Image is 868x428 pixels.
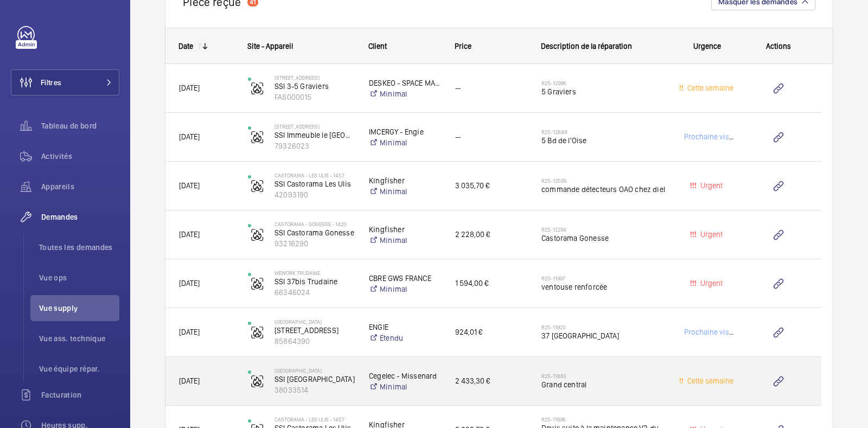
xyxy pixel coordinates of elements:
span: -- [455,82,527,94]
span: [DATE] [179,328,200,336]
h2: R25-12599 [541,177,666,184]
p: Castorama - LES ULIS - 1457 [275,416,355,423]
span: Vue supply [39,303,119,314]
div: Date [178,42,193,50]
span: 2 228,00 € [455,228,527,241]
p: Kingfisher [369,224,441,235]
span: Description de la réparation [541,42,632,50]
p: Castorama - LES ULIS - 1457 [275,172,355,178]
span: Actions [766,42,791,50]
p: 85864390 [275,336,355,347]
p: DESKEO - SPACE MANAGEMENT [369,78,441,88]
span: 2 433,30 € [455,375,527,387]
span: Cette semaine [685,84,733,92]
p: [STREET_ADDRESS] [275,325,355,336]
span: Vue ass. technique [39,333,119,344]
p: SSI 3-5 Graviers [275,81,355,92]
p: CBRE GWS FRANCE [369,273,441,284]
span: Appareils [41,181,119,192]
p: Kingfisher [369,175,441,186]
span: Prochaine visite [682,132,737,141]
span: [DATE] [179,84,200,92]
p: SSI Castorama Gonesse [275,227,355,238]
p: 79326023 [275,140,355,151]
span: [DATE] [179,279,200,288]
span: -- [455,131,527,143]
p: 42093190 [275,189,355,200]
a: Minimal [369,137,441,148]
span: Castorama Gonesse [541,233,666,244]
span: Vue équipe répar. [39,363,119,374]
span: Tableau de bord [41,120,119,131]
p: ENGIE [369,322,441,333]
p: [GEOGRAPHIC_DATA] [275,367,355,374]
span: Facturation [41,389,119,400]
img: fire_alarm.svg [251,375,264,388]
span: Urgent [698,279,723,288]
span: Filtres [41,77,61,88]
span: Urgent [698,230,723,239]
h2: R25-12294 [541,226,666,233]
span: Urgence [693,42,721,50]
span: [DATE] [179,230,200,239]
span: Price [455,42,471,50]
p: [STREET_ADDRESS] [275,74,355,81]
span: 5 Graviers [541,86,666,97]
p: 93216290 [275,238,355,249]
h2: R25-11863 [541,373,666,379]
p: Castorama - GONESSE - 1420 [275,221,355,227]
p: SSI [GEOGRAPHIC_DATA] [275,374,355,385]
img: fire_alarm.svg [251,180,264,193]
span: 1 594,00 € [455,277,527,290]
button: Filtres [11,69,119,95]
img: fire_alarm.svg [251,228,264,241]
span: Grand central [541,379,666,390]
img: fire_alarm.svg [251,82,264,95]
p: Cegelec - Missenard [369,370,441,381]
span: Demandes [41,212,119,222]
span: Site - Appareil [247,42,293,50]
a: Étendu [369,333,441,343]
a: Minimal [369,284,441,295]
h2: R25-12996 [541,80,666,86]
span: ventouse renforcée [541,282,666,292]
p: IMCERGY - Engie [369,126,441,137]
span: Toutes les demandes [39,242,119,253]
a: Minimal [369,381,441,392]
img: fire_alarm.svg [251,326,264,339]
p: [STREET_ADDRESS] [275,123,355,130]
span: [DATE] [179,132,200,141]
span: 37 [GEOGRAPHIC_DATA] [541,330,666,341]
span: [DATE] [179,181,200,190]
span: Vue ops [39,272,119,283]
a: Minimal [369,186,441,197]
a: Minimal [369,88,441,99]
img: fire_alarm.svg [251,131,264,144]
span: Urgent [698,181,723,190]
span: Client [368,42,387,50]
span: [DATE] [179,376,200,385]
p: 66346024 [275,287,355,298]
a: Minimal [369,235,441,246]
p: WeWork Trudaine [275,270,355,276]
span: commande détecteurs OAO chez diel [541,184,666,195]
p: FAS000015 [275,92,355,103]
span: 3 035,70 € [455,180,527,192]
h2: R25-12849 [541,129,666,135]
h2: R25-11997 [541,275,666,282]
h2: R25-11696 [541,416,666,423]
p: [GEOGRAPHIC_DATA] [275,318,355,325]
span: Activités [41,151,119,162]
p: 38033514 [275,385,355,395]
p: SSI Immeuble le [GEOGRAPHIC_DATA] [275,130,355,140]
p: SSI 37bis Trudaine [275,276,355,287]
span: 5 Bd de l'Oise [541,135,666,146]
p: SSI Castorama Les Ulis [275,178,355,189]
h2: R25-11925 [541,324,666,330]
span: Prochaine visite [682,328,737,336]
img: fire_alarm.svg [251,277,264,290]
span: 924,01 € [455,326,527,338]
span: Cette semaine [685,376,733,385]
